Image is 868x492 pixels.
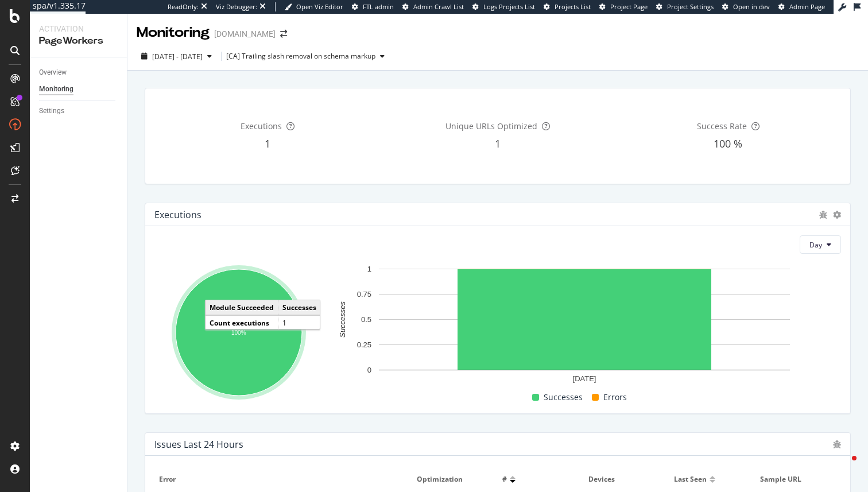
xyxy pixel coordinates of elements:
[367,366,371,374] text: 0
[819,211,827,219] div: bug
[280,30,287,38] div: arrow-right-arrow-left
[226,47,389,65] button: [CA] Trailing slash removal on schema markup
[231,330,246,336] text: 100%
[733,2,770,11] span: Open in dev
[357,290,371,299] text: 0.75
[544,390,583,404] span: Successes
[327,263,841,390] svg: A chart.
[154,263,323,404] svg: A chart.
[495,137,501,150] span: 1
[363,2,394,11] span: FTL admin
[555,2,591,11] span: Projects List
[168,2,199,11] div: ReadOnly:
[352,2,394,11] a: FTL admin
[417,474,491,485] span: Optimization
[483,2,535,11] span: Logs Projects List
[338,301,347,338] text: Successes
[402,2,464,11] a: Admin Crawl List
[413,2,464,11] span: Admin Crawl List
[357,340,371,349] text: 0.25
[367,265,371,273] text: 1
[39,105,64,117] div: Settings
[833,440,841,448] div: bug
[39,83,73,95] div: Monitoring
[214,28,276,40] div: [DOMAIN_NAME]
[226,53,375,60] div: [CA] Trailing slash removal on schema markup
[778,2,825,11] a: Admin Page
[502,474,507,485] span: #
[216,2,257,11] div: Viz Debugger:
[154,209,201,220] div: Executions
[445,121,537,131] span: Unique URLs Optimized
[809,240,822,250] span: Day
[674,474,707,485] span: Last seen
[241,121,282,131] span: Executions
[800,235,841,254] button: Day
[573,374,596,383] text: [DATE]
[39,23,118,34] div: Activation
[656,2,714,11] a: Project Settings
[472,2,535,11] a: Logs Projects List
[39,105,119,117] a: Settings
[39,67,67,79] div: Overview
[39,67,119,79] a: Overview
[760,474,834,485] span: Sample URL
[137,23,210,42] div: Monitoring
[722,2,770,11] a: Open in dev
[361,315,371,324] text: 0.5
[599,2,648,11] a: Project Page
[285,2,343,11] a: Open Viz Editor
[789,2,825,11] span: Admin Page
[829,453,857,481] iframe: Intercom live chat
[137,47,216,65] button: [DATE] - [DATE]
[603,390,627,404] span: Errors
[39,83,119,95] a: Monitoring
[588,474,662,485] span: Devices
[159,474,405,485] span: Error
[154,439,243,450] div: Issues Last 24 Hours
[39,34,118,48] div: PageWorkers
[544,2,591,11] a: Projects List
[265,137,270,150] span: 1
[697,121,747,131] span: Success Rate
[610,2,648,11] span: Project Page
[667,2,714,11] span: Project Settings
[714,137,742,150] span: 100 %
[152,52,203,61] span: [DATE] - [DATE]
[296,2,343,11] span: Open Viz Editor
